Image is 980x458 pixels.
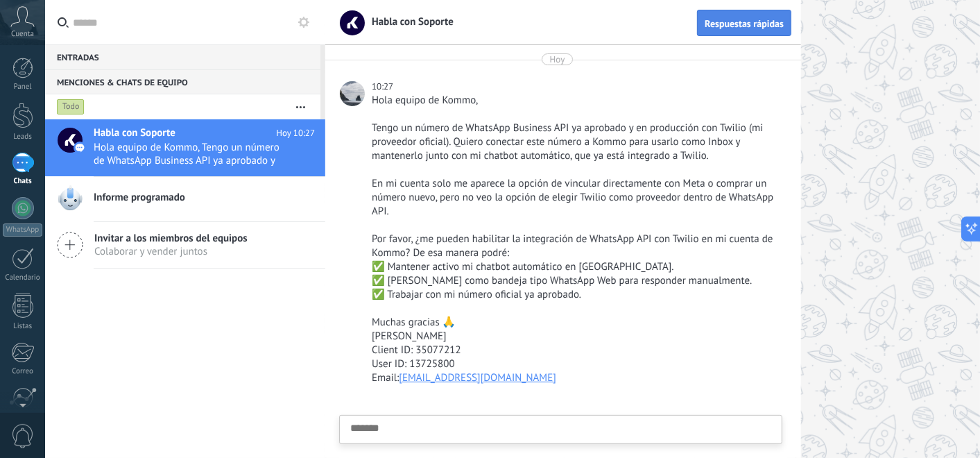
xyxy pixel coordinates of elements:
div: ✅ [PERSON_NAME] como bandeja tipo WhatsApp Web para responder manualmente. [372,274,780,288]
button: Más [286,94,316,119]
div: 10:27 [372,80,395,94]
div: Muchas gracias 🙏 [372,316,780,330]
div: ✅ Trabajar con mi número oficial ya aprobado. [372,288,780,302]
div: Listas [3,322,43,331]
div: Leads [3,133,43,142]
div: Tengo un número de WhatsApp Business API ya aprobado y en producción con Twilio (mi proveedor ofi... [372,121,780,163]
div: Por favor, ¿me pueden habilitar la integración de WhatsApp API con Twilio en mi cuenta de Kommo? ... [372,232,780,260]
div: Hoy [550,53,565,65]
span: Cuenta [11,30,34,39]
div: ✅ Mantener activo mi chatbot automático en [GEOGRAPHIC_DATA]. [372,260,780,274]
a: Informe programado [45,177,325,221]
div: User ID: 13725800 [372,357,780,371]
a: [EMAIL_ADDRESS][DOMAIN_NAME] [399,371,556,384]
div: Chats [3,177,43,186]
span: Invitar a los miembros del equipos [94,232,248,245]
div: Todo [57,99,85,115]
button: Respuestas rápidas [697,10,791,36]
span: Colaborar y vender juntos [94,245,248,258]
span: Habla con Soporte [363,15,454,28]
div: Client ID: 35077212 [372,343,780,357]
div: Entradas [45,44,320,69]
div: Hola equipo de Kommo, [372,94,780,108]
span: Hola equipo de Kommo, Tengo un número de WhatsApp Business API ya aprobado y en producción con Tw... [94,141,289,167]
div: WhatsApp [3,223,42,237]
span: Habla con Soporte [94,126,175,140]
div: Email: [372,371,780,385]
span: Informe programado [94,191,185,205]
div: Correo [3,367,43,376]
div: Calendario [3,273,43,282]
div: [PERSON_NAME] [372,330,780,343]
span: Respuestas rápidas [705,19,784,28]
div: Panel [3,83,43,92]
span: Hoy 10:27 [276,126,315,140]
a: Habla con Soporte Hoy 10:27 Hola equipo de Kommo, Tengo un número de WhatsApp Business API ya apr... [45,119,325,176]
div: En mi cuenta solo me aparece la opción de vincular directamente con Meta o comprar un número nuev... [372,177,780,219]
div: Menciones & Chats de equipo [45,69,320,94]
